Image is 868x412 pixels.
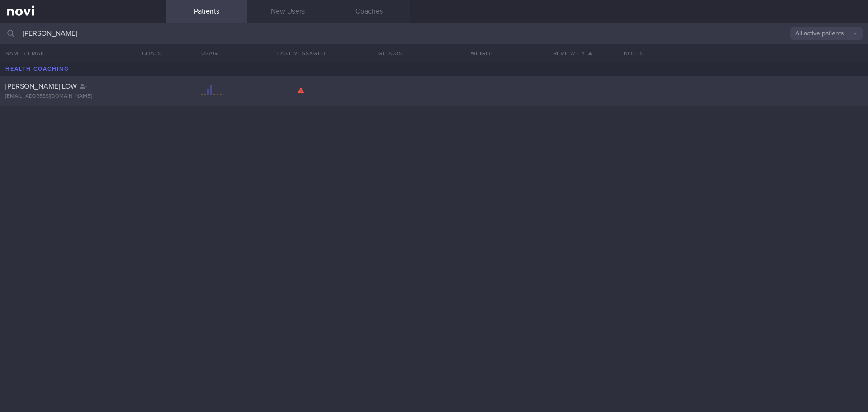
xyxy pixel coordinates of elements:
button: Glucose [347,44,437,62]
button: Weight [437,44,528,62]
button: All active patients [790,27,863,40]
div: Usage [166,44,256,62]
button: Last Messaged [256,44,347,62]
button: Chats [130,44,166,62]
button: Review By [528,44,618,62]
span: [PERSON_NAME] LOW [5,83,77,90]
div: [EMAIL_ADDRESS][DOMAIN_NAME] [5,93,160,100]
div: Notes [618,44,868,62]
